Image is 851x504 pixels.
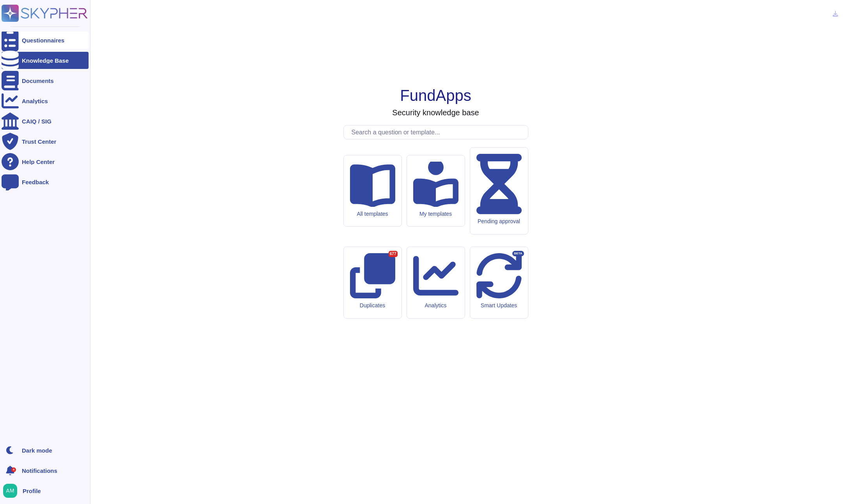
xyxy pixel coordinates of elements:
div: Smart Updates [476,302,522,309]
a: Questionnaires [2,32,89,49]
a: Feedback [2,173,89,190]
div: All templates [350,211,395,217]
div: BETA [512,251,524,256]
div: Pending approval [476,218,522,225]
img: user [3,484,17,498]
div: Duplicates [350,302,395,309]
div: CAIQ / SIG [22,118,52,124]
input: Search a question or template... [348,125,528,139]
div: Documents [22,78,54,84]
div: Trust Center [22,139,56,145]
a: Help Center [2,153,89,170]
button: user [2,482,23,499]
a: Documents [2,72,89,89]
h3: Security knowledge base [392,108,479,117]
div: 677 [389,251,398,257]
div: Analytics [22,98,48,104]
span: Notifications [22,468,57,474]
div: Feedback [22,179,49,185]
div: Dark mode [22,448,52,453]
h1: FundApps [400,86,471,105]
a: Knowledge Base [2,52,89,69]
a: Trust Center [2,133,89,150]
div: Analytics [413,302,458,309]
a: CAIQ / SIG [2,113,89,130]
div: 4 [11,467,16,472]
div: My templates [413,211,458,217]
span: Profile [23,488,41,494]
a: Analytics [2,92,89,109]
div: Knowledge Base [22,58,69,63]
div: Help Center [22,159,55,165]
div: Questionnaires [22,37,64,43]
